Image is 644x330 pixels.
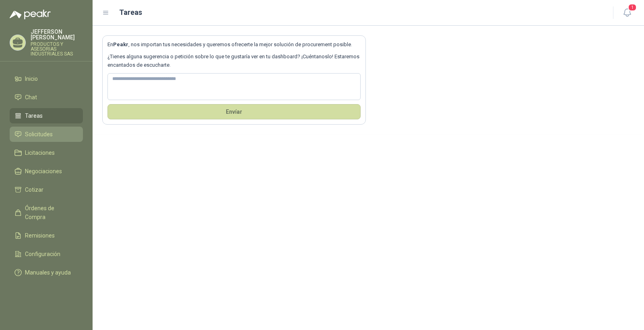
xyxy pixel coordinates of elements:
p: PRODUCTOS Y ASESORIAS INDUSTRIALES SAS [31,42,83,56]
span: Licitaciones [25,148,55,157]
span: Inicio [25,74,38,83]
p: JEFFERSON [PERSON_NAME] [31,29,83,40]
a: Tareas [10,108,83,123]
span: Órdenes de Compra [25,204,75,221]
span: Negociaciones [25,167,62,176]
a: Cotizar [10,182,83,197]
span: Chat [25,93,37,102]
a: Remisiones [10,228,83,243]
a: Negociaciones [10,164,83,179]
a: Chat [10,90,83,105]
a: Manuales y ayuda [10,265,83,280]
span: Tareas [25,111,43,120]
span: Remisiones [25,231,55,240]
h1: Tareas [119,7,142,18]
span: Cotizar [25,185,43,194]
p: En , nos importan tus necesidades y queremos ofrecerte la mejor solución de procurement posible. [107,41,361,49]
span: 1 [628,4,637,11]
span: Manuales y ayuda [25,268,71,277]
span: Solicitudes [25,130,53,139]
a: Órdenes de Compra [10,201,83,225]
a: Licitaciones [10,145,83,160]
img: Logo peakr [10,10,51,19]
a: Solicitudes [10,127,83,142]
a: Configuración [10,246,83,262]
button: Envíar [107,104,361,119]
span: Configuración [25,250,60,258]
button: 1 [620,6,634,20]
b: Peakr [113,41,128,47]
a: Inicio [10,71,83,86]
p: ¿Tienes alguna sugerencia o petición sobre lo que te gustaría ver en tu dashboard? ¡Cuéntanoslo! ... [107,53,361,69]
